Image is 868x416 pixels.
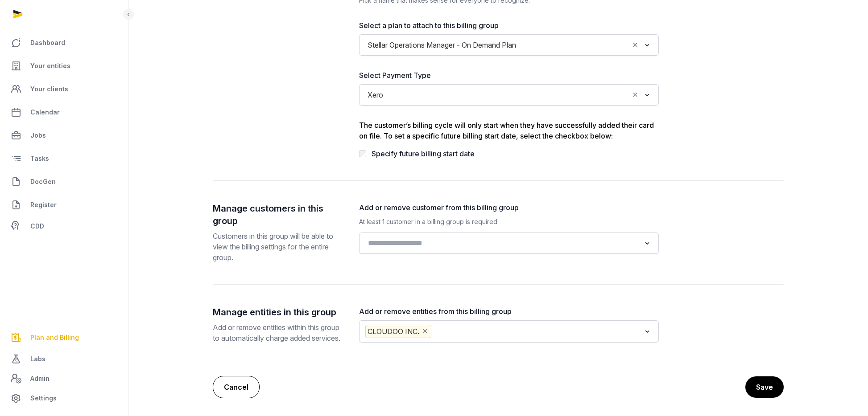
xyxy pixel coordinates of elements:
a: Your entities [7,55,121,77]
a: Settings [7,387,121,409]
a: Labs [7,348,121,370]
span: Calendar [30,107,60,118]
span: DocGen [30,176,56,187]
span: Stellar Operations Manager - On Demand Plan [365,39,518,51]
span: Admin [30,373,50,384]
span: Jobs [30,130,46,141]
a: Admin [7,370,121,387]
span: Your clients [30,84,68,94]
span: Dashboard [30,37,65,48]
label: Select Payment Type [359,70,659,81]
div: Search for option [364,87,654,103]
div: Search for option [364,235,654,251]
button: Clear Selected [631,39,639,51]
div: At least 1 customer in a billing group is required [359,216,659,227]
a: Your clients [7,78,121,100]
span: Register [30,200,57,210]
input: Search for option [520,39,629,51]
a: CDD [7,217,121,235]
a: Calendar [7,102,121,123]
input: Search for option [387,89,629,101]
span: Settings [30,393,57,404]
div: The customer’s billing cycle will only start when they have successfully added their card on file... [359,120,659,141]
label: Select a plan to attach to this billing group [359,20,659,31]
div: Search for option [364,37,654,53]
a: DocGen [7,171,121,192]
button: Save [745,376,784,398]
h2: Manage entities in this group [213,306,345,318]
span: CLOUDOO INC. [365,325,431,338]
span: Xero [365,89,385,101]
label: Add or remove entities from this billing group [359,306,659,317]
span: Plan and Billing [30,332,79,343]
button: Deselect CLOUDOO INC. [421,325,429,338]
span: CDD [30,221,44,232]
a: Jobs [7,125,121,146]
button: Clear Selected [631,89,639,101]
span: Your entities [30,61,70,71]
a: Cancel [213,376,260,398]
div: Search for option [364,323,654,340]
p: Add or remove entities within this group to automatically charge added services. [213,322,345,343]
span: Tasks [30,153,49,164]
p: Customers in this group will be able to view the billing settings for the entire group. [213,231,345,263]
h2: Manage customers in this group [213,202,345,227]
a: Tasks [7,148,121,169]
label: Add or remove customer from this billing group [359,202,659,213]
a: Register [7,194,121,216]
input: Search for option [364,237,641,249]
span: Labs [30,354,45,364]
a: Plan and Billing [7,327,121,348]
input: Search for option [433,325,641,338]
a: Dashboard [7,32,121,53]
label: Specify future billing start date [372,149,475,158]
